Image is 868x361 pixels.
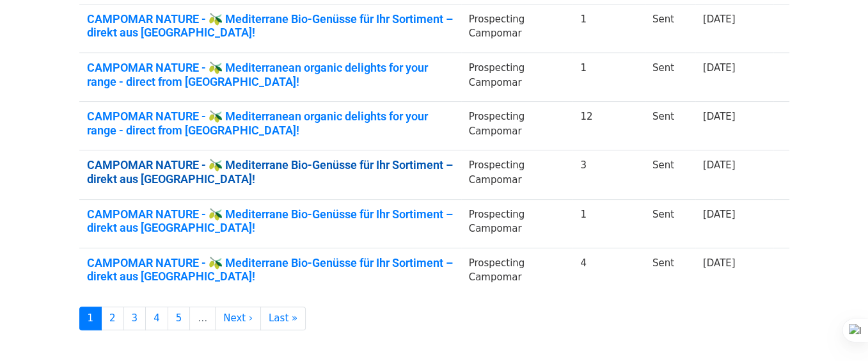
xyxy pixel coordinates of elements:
a: CAMPOMAR NATURE - 🫒 Mediterranean organic delights for your range - direct from [GEOGRAPHIC_DATA]! [87,109,454,137]
td: Sent [645,102,695,150]
a: CAMPOMAR NATURE - 🫒 Mediterrane Bio-Genüsse für Ihr Sortiment – direkt aus [GEOGRAPHIC_DATA]! [87,256,454,284]
a: CAMPOMAR NATURE - 🫒 Mediterrane Bio-Genüsse für Ihr Sortiment – direkt aus [GEOGRAPHIC_DATA]! [87,158,454,186]
a: 1 [79,307,102,330]
td: Prospecting Campomar [461,150,573,199]
a: [DATE] [703,111,736,122]
a: 4 [145,307,168,330]
td: Prospecting Campomar [461,4,573,52]
a: Last » [260,307,306,330]
td: 12 [572,102,645,150]
a: Next › [215,307,261,330]
a: CAMPOMAR NATURE - 🫒 Mediterrane Bio-Genüsse für Ihr Sortiment – direkt aus [GEOGRAPHIC_DATA]! [87,207,454,235]
iframe: Chat Widget [804,300,868,361]
a: [DATE] [703,209,736,220]
td: Prospecting Campomar [461,199,573,248]
td: 1 [572,4,645,52]
td: 4 [572,248,645,296]
a: 3 [123,307,146,330]
div: Chat-Widget [804,300,868,361]
td: Prospecting Campomar [461,53,573,102]
a: 2 [101,307,124,330]
td: 1 [572,199,645,248]
td: Prospecting Campomar [461,102,573,150]
td: Sent [645,150,695,199]
td: Sent [645,199,695,248]
td: 1 [572,53,645,102]
td: Sent [645,53,695,102]
a: [DATE] [703,13,736,25]
a: CAMPOMAR NATURE - 🫒 Mediterranean organic delights for your range - direct from [GEOGRAPHIC_DATA]! [87,61,454,88]
td: 3 [572,150,645,199]
a: [DATE] [703,159,736,171]
td: Sent [645,248,695,296]
a: 5 [168,307,191,330]
a: [DATE] [703,62,736,74]
a: [DATE] [703,257,736,269]
td: Prospecting Campomar [461,248,573,296]
a: CAMPOMAR NATURE - 🫒 Mediterrane Bio-Genüsse für Ihr Sortiment – direkt aus [GEOGRAPHIC_DATA]! [87,12,454,40]
td: Sent [645,4,695,52]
